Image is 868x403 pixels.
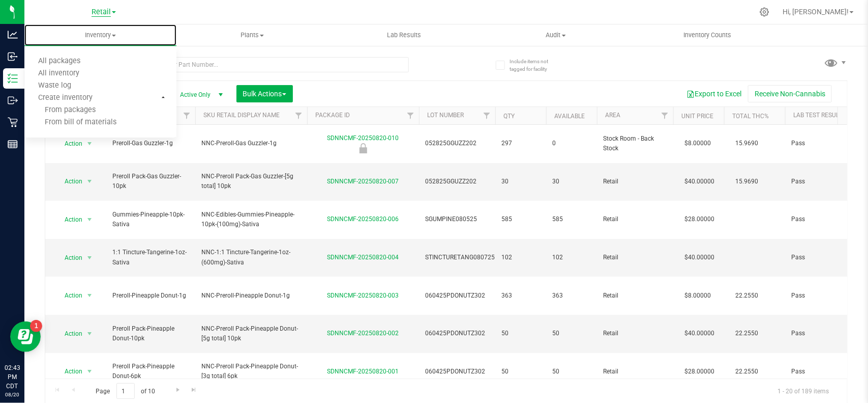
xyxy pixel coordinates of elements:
span: Action [55,251,83,265]
a: SDNNCMF-20250820-002 [327,330,399,337]
span: NNC-Preroll Pack-Gas Guzzler-[5g total] 10pk [201,172,301,191]
span: NNC-Edibles-Gummies-Pineapple-10pk-(100mg)-Sativa [201,210,301,229]
a: Filter [402,107,419,124]
span: select [83,327,96,341]
span: Retail [92,8,111,17]
span: 22.2550 [730,326,763,341]
p: 02:43 PM CDT [5,363,20,391]
inline-svg: Inbound [8,51,18,62]
span: 50 [552,329,591,338]
span: 50 [501,367,540,377]
span: All packages [24,57,94,66]
span: NNC-Preroll Pack-Pineapple Donut-[3g total] 6pk [201,362,301,381]
span: Action [55,212,83,227]
span: NNC-Preroll-Gas Guzzler-1g [201,139,301,148]
span: Pass [791,253,855,262]
span: Plants [177,31,328,40]
a: Filter [178,107,195,124]
span: 585 [552,214,591,224]
span: Pass [791,214,855,224]
span: 102 [552,253,591,262]
inline-svg: Inventory [8,73,18,84]
a: Plants [176,24,328,46]
a: Go to the next page [170,383,185,397]
span: Gummies-Pineapple-10pk-Sativa [112,210,189,229]
a: Lab Test Result [793,112,842,119]
span: Action [55,327,83,341]
span: Stock Room - Back Stock [603,134,667,153]
a: SDNNCMF-20250820-007 [327,178,399,185]
span: $40.00000 [679,174,720,189]
span: Audit [481,31,632,40]
span: 363 [501,291,540,301]
a: Lot Number [427,112,464,119]
span: Waste log [24,82,85,90]
span: Pass [791,177,855,186]
span: Action [55,288,83,303]
span: 15.9690 [730,174,763,189]
span: Retail [603,253,667,262]
span: 363 [552,291,591,301]
span: 585 [501,214,540,224]
span: 22.2550 [730,288,763,303]
span: Hi, [PERSON_NAME]! [783,8,849,16]
span: From bill of materials [24,118,116,127]
a: SDNNCMF-20250820-001 [327,368,399,375]
span: 297 [501,139,540,148]
span: select [83,137,96,151]
span: 22.2550 [730,364,763,379]
p: 08/20 [5,391,20,398]
button: Bulk Actions [236,85,293,102]
span: Preroll-Gas Guzzler-1g [112,139,189,148]
span: Action [55,174,83,189]
span: Page of 10 [87,383,164,399]
span: Inventory Counts [670,31,745,40]
span: 1:1 Tincture-Tangerine-1oz-Sativa [112,248,189,267]
span: 052825GGUZZ202 [425,139,489,148]
a: SKU Retail Display Name [203,112,280,119]
span: Preroll-Pineapple Donut-1g [112,291,189,301]
span: SGUMPINE080525 [425,214,489,224]
input: 1 [116,383,135,399]
a: SDNNCMF-20250820-010 [327,135,399,142]
div: Manage settings [758,7,771,17]
span: $28.00000 [679,364,720,379]
span: 30 [552,177,591,186]
a: Unit Price [681,113,713,120]
span: 060425PDONUTZ302 [425,291,489,301]
span: $8.00000 [679,288,716,303]
span: 102 [501,253,540,262]
a: Filter [478,107,495,124]
a: Package ID [315,112,350,119]
iframe: Resource center unread badge [30,320,42,332]
span: Retail [603,214,667,224]
a: Area [605,112,620,119]
span: Pass [791,367,855,377]
a: Lab Results [328,24,480,46]
a: Available [554,113,585,120]
span: 0 [552,139,591,148]
span: STINCTURETANG080725 [425,253,495,262]
span: 50 [552,367,591,377]
span: From packages [24,106,96,115]
a: Qty [503,113,515,120]
span: Retail [603,367,667,377]
input: Search Package ID, Item Name, SKU, Lot or Part Number... [45,57,409,72]
a: Go to the last page [187,383,201,397]
span: Preroll Pack-Gas Guzzler-10pk [112,172,189,191]
span: NNC-Preroll Pack-Pineapple Donut-[5g total] 10pk [201,324,301,343]
a: Inventory All packages All inventory Waste log Create inventory From packages From bill of materials [24,24,176,46]
span: Preroll Pack-Pineapple Donut-6pk [112,362,189,381]
span: NNC-Preroll-Pineapple Donut-1g [201,291,301,301]
span: Retail [603,329,667,338]
span: $8.00000 [679,136,716,151]
button: Export to Excel [680,85,748,102]
span: select [83,174,96,189]
span: NNC-1:1 Tincture-Tangerine-1oz-(600mg)-Sativa [201,248,301,267]
inline-svg: Analytics [8,30,18,40]
a: Filter [656,107,673,124]
iframe: Resource center [10,321,41,352]
a: SDNNCMF-20250820-003 [327,292,399,299]
span: All inventory [24,69,93,78]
